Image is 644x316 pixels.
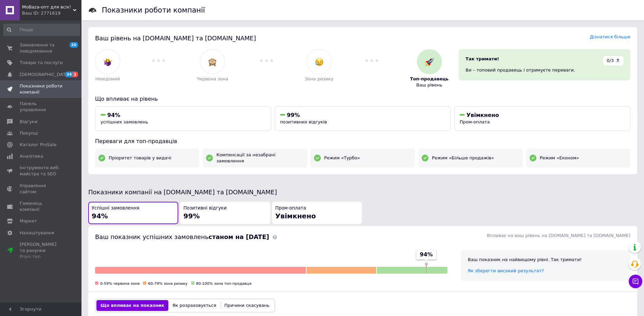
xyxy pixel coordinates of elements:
[208,233,269,240] b: станом на [DATE]
[168,300,220,311] button: Як розраховується
[65,72,73,77] span: 34
[20,72,70,78] span: [DEMOGRAPHIC_DATA]
[22,10,81,16] div: Ваш ID: 2771619
[95,233,269,240] span: Ваш показник успішних замовлень
[275,212,316,220] span: Увімкнено
[102,6,205,14] h1: Показники роботи компанії
[615,58,620,63] span: ?
[272,202,362,224] button: Пром-оплатаУвімкнено
[20,83,63,95] span: Показники роботи компанії
[275,205,306,212] span: Пром-оплата
[95,138,177,144] span: Переваги для топ-продавців
[183,212,200,220] span: 99%
[95,106,271,131] button: 94%успішних замовлень
[20,119,37,125] span: Відгуки
[73,72,78,77] span: 1
[466,112,499,118] span: Увімкнено
[416,82,442,88] span: Ваш рівень
[487,233,630,238] span: Впливає на ваш рівень на [DOMAIN_NAME] та [DOMAIN_NAME]
[465,67,624,73] div: Ви – топовий продавець і отримуєте переваги.
[603,56,624,65] div: 0/3
[20,101,63,113] span: Панель управління
[95,76,120,82] span: Невідомий
[220,300,274,311] button: Причини скасувань
[20,230,54,236] span: Налаштування
[468,257,624,263] div: Ваш показник на найвищому рівні. Так тримати!
[95,35,256,42] span: Ваш рівень на [DOMAIN_NAME] та [DOMAIN_NAME]
[88,202,178,224] button: Успішні замовлення94%
[20,254,63,260] div: Prom топ
[425,58,434,66] img: :rocket:
[208,58,217,66] img: :see_no_evil:
[180,202,270,224] button: Позитивні відгуки99%
[20,130,38,136] span: Покупці
[20,200,63,213] span: Гаманець компанії
[92,212,108,220] span: 94%
[465,56,499,61] span: Так тримати!
[196,281,252,286] span: 80-100% зона топ-продавця
[315,58,324,66] img: :disappointed_relieved:
[275,106,451,131] button: 99%позитивних відгуків
[20,241,63,260] span: [PERSON_NAME] та рахунки
[20,60,63,66] span: Товари та послуги
[20,42,63,54] span: Замовлення та повідомлення
[20,218,37,224] span: Маркет
[100,119,148,124] span: успішних замовлень
[468,268,544,273] a: Як зберегти високий результат?
[95,96,158,102] span: Що впливає на рівень
[70,42,78,48] span: 20
[432,155,494,161] span: Режим «Більше продажів»
[3,24,80,36] input: Пошук
[197,76,228,82] span: Червона зона
[109,155,171,161] span: Пріоритет товарів у видачі
[20,183,63,195] span: Управління сайтом
[20,153,43,159] span: Аналітика
[100,281,140,286] span: 0-59% червона зона
[305,76,334,82] span: Зона ризику
[22,4,73,10] span: MoBaza-опт для всіх!
[454,106,630,131] button: УвімкненоПром-оплата
[88,189,277,196] span: Показники компанії на [DOMAIN_NAME] та [DOMAIN_NAME]
[20,165,63,177] span: Інструменти веб-майстра та SEO
[460,119,490,124] span: Пром-оплата
[183,205,226,212] span: Позитивні відгуки
[420,251,433,258] span: 94%
[287,112,300,118] span: 99%
[148,281,187,286] span: 60-79% зона ризику
[324,155,360,161] span: Режим «Турбо»
[20,142,56,148] span: Каталог ProSale
[104,58,112,66] img: :woman-shrugging:
[590,34,630,39] a: Дізнатися більше
[216,152,303,164] span: Компенсації за незабрані замовлення
[280,119,327,124] span: позитивних відгуків
[410,76,449,82] span: Топ-продавець
[96,300,168,311] button: Що впливає на показник
[629,275,642,288] button: Чат з покупцем
[92,205,139,212] span: Успішні замовлення
[540,155,579,161] span: Режим «Економ»
[107,112,120,118] span: 94%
